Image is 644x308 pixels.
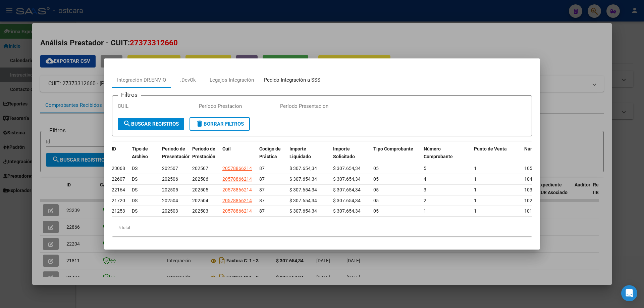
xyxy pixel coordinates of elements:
span: 20578866214 [222,176,252,182]
span: Número Envío ARCA [524,146,567,151]
span: 5 [424,166,426,171]
span: 87 [259,166,265,171]
span: 104 [524,176,532,182]
span: $ 307.654,34 [333,198,361,203]
span: 1 [424,208,426,214]
datatable-header-cell: Codigo de Práctica [257,142,287,171]
span: DS [132,208,138,214]
span: Importe Liquidado [289,146,311,159]
span: 1 [474,198,477,203]
span: 05 [373,187,379,192]
span: 21720 [112,198,125,203]
datatable-header-cell: Tipo de Archivo [129,142,159,171]
span: 202505 [192,187,208,192]
div: 5 total [112,219,532,236]
span: 05 [373,198,379,203]
span: 20578866214 [222,198,252,203]
span: Periodo de Presentación [162,146,191,159]
span: Periodo de Prestación [192,146,215,159]
datatable-header-cell: Número Envío ARCA [522,142,572,171]
div: Legajos Integración [210,76,254,84]
datatable-header-cell: ID [109,142,129,171]
span: ID [112,146,116,151]
span: 1 [474,208,477,214]
span: 202504 [162,198,178,203]
span: Buscar Registros [123,121,179,127]
span: 22607 [112,176,125,182]
span: 20578866214 [222,208,252,214]
span: DS [132,176,138,182]
span: 87 [259,176,265,182]
span: $ 307.654,34 [333,166,361,171]
span: 05 [373,208,379,214]
span: DS [132,166,138,171]
div: Pedido Integración a SSS [264,76,320,84]
div: Integración DR.ENVIO [117,76,166,84]
span: $ 307.654,34 [289,208,317,214]
span: $ 307.654,34 [289,176,317,182]
span: 103 [524,187,532,192]
span: Codigo de Práctica [259,146,281,159]
span: 105 [524,166,532,171]
div: .DevOk [180,76,196,84]
span: 202506 [162,176,178,182]
span: DS [132,198,138,203]
span: 05 [373,176,379,182]
span: 20578866214 [222,166,252,171]
span: 21253 [112,208,125,214]
span: Tipo Comprobante [373,146,413,151]
span: 20578866214 [222,187,252,192]
span: 22164 [112,187,125,192]
span: $ 307.654,34 [333,208,361,214]
span: 3 [424,187,426,192]
datatable-header-cell: Cuil [220,142,257,171]
span: 87 [259,208,265,214]
span: Punto de Venta [474,146,507,151]
span: $ 307.654,34 [333,176,361,182]
span: 202503 [162,208,178,214]
span: 87 [259,198,265,203]
span: 1 [474,187,477,192]
span: 1 [474,176,477,182]
span: $ 307.654,34 [289,187,317,192]
mat-icon: search [123,120,131,128]
span: 2 [424,198,426,203]
span: $ 307.654,34 [333,187,361,192]
button: Buscar Registros [118,118,184,130]
span: DS [132,187,138,192]
span: 202504 [192,198,208,203]
span: 202503 [192,208,208,214]
datatable-header-cell: Tipo Comprobante [371,142,421,171]
datatable-header-cell: Número Comprobante [421,142,471,171]
span: 23068 [112,166,125,171]
span: Tipo de Archivo [132,146,148,159]
span: $ 307.654,34 [289,198,317,203]
span: 202506 [192,176,208,182]
span: 1 [474,166,477,171]
span: $ 307.654,34 [289,166,317,171]
datatable-header-cell: Importe Liquidado [287,142,330,171]
span: Cuil [222,146,231,151]
button: Borrar Filtros [190,117,250,131]
mat-icon: delete [196,120,204,128]
span: Borrar Filtros [196,121,244,127]
span: Importe Solicitado [333,146,355,159]
span: 202507 [162,166,178,171]
datatable-header-cell: Periodo de Prestación [190,142,220,171]
span: 102 [524,198,532,203]
span: 202505 [162,187,178,192]
datatable-header-cell: Periodo de Presentación [159,142,190,171]
datatable-header-cell: Punto de Venta [471,142,522,171]
span: 101 [524,208,532,214]
span: 05 [373,166,379,171]
h3: Filtros [118,90,141,99]
span: Número Comprobante [424,146,453,159]
span: 87 [259,187,265,192]
datatable-header-cell: Importe Solicitado [330,142,371,171]
span: 202507 [192,166,208,171]
span: 4 [424,176,426,182]
div: Open Intercom Messenger [621,285,637,301]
